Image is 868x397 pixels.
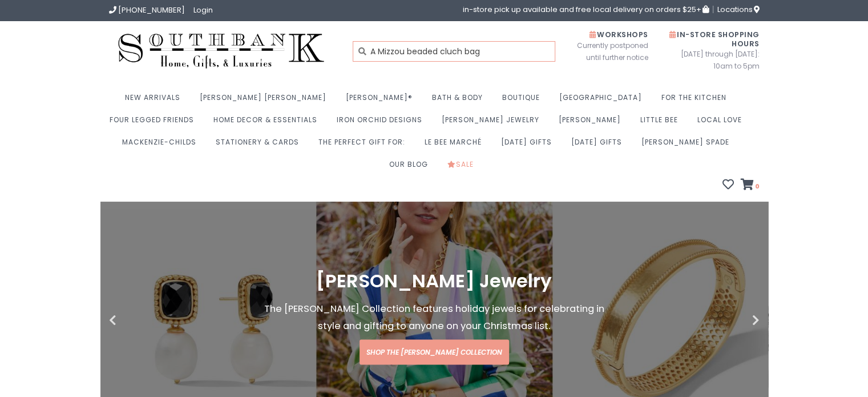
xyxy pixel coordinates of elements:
a: [DATE] Gifts [571,134,628,157]
span: Workshops [590,30,648,39]
a: [GEOGRAPHIC_DATA] [559,90,648,112]
a: [DATE] Gifts [501,134,558,157]
span: [PHONE_NUMBER] [118,5,185,15]
a: Sale [447,157,479,179]
img: Southbank Gift Company -- Home, Gifts, and Luxuries [109,30,334,73]
a: Little Bee [640,112,684,134]
span: 0 [754,182,760,191]
a: [PERSON_NAME] Jewelry [442,112,545,134]
span: [DATE] through [DATE]: 10am to 5pm [665,48,760,72]
a: The perfect gift for: [318,134,411,157]
button: Next [703,315,760,326]
a: [PERSON_NAME] [PERSON_NAME] [200,90,332,112]
input: Let us help you search for the right gift! [353,41,555,62]
a: Login [193,5,213,15]
span: The [PERSON_NAME] Collection features holiday jewels for celebrating in style and gifting to anyo... [264,302,604,332]
a: Home Decor & Essentials [213,112,323,134]
a: Le Bee Marché [425,134,487,157]
span: Currently postponed until further notice [563,39,648,63]
a: Four Legged Friends [110,112,200,134]
a: [PHONE_NUMBER] [109,5,185,15]
a: Iron Orchid Designs [337,112,428,134]
a: New Arrivals [125,90,186,112]
h1: [PERSON_NAME] Jewelry [259,271,610,291]
a: Local Love [697,112,748,134]
a: Stationery & Cards [216,134,305,157]
a: Shop the [PERSON_NAME] Collection [360,340,509,365]
a: 0 [741,180,760,191]
span: in-store pick up available and free local delivery on orders $25+ [463,6,709,13]
a: Locations [713,6,760,13]
a: For the Kitchen [661,90,732,112]
a: Bath & Body [432,90,488,112]
a: MacKenzie-Childs [122,134,202,157]
a: [PERSON_NAME] Spade [641,134,735,157]
a: [PERSON_NAME]® [346,90,418,112]
span: In-Store Shopping Hours [669,30,760,49]
a: [PERSON_NAME] [559,112,627,134]
span: Locations [717,4,760,15]
a: Boutique [502,90,546,112]
a: Our Blog [389,157,434,179]
button: Previous [109,315,166,326]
